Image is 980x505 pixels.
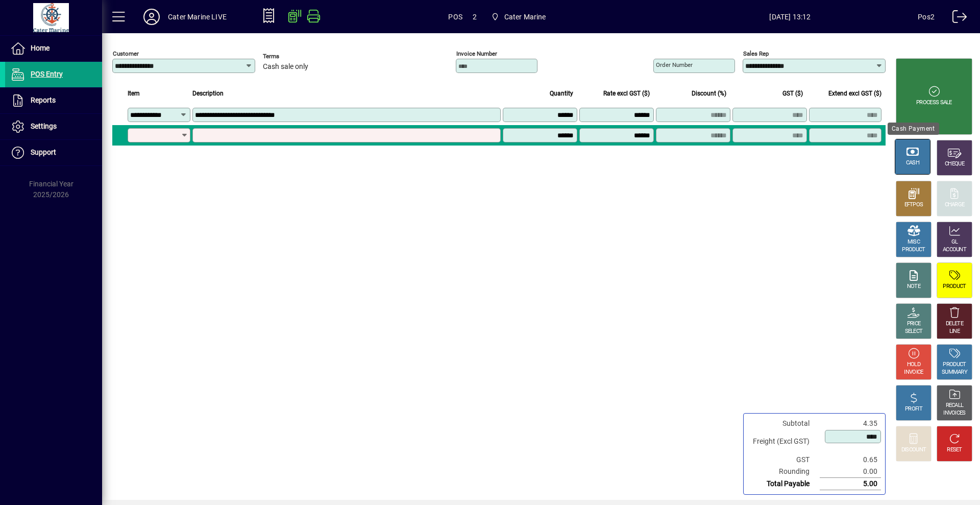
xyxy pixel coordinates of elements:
a: Settings [5,114,102,139]
span: 2 [473,9,477,25]
td: GST [748,454,820,466]
a: Logout [945,2,967,35]
div: Cash Payment [888,123,939,135]
mat-label: Sales rep [743,50,769,57]
div: RESET [947,446,962,454]
span: Cater Marine [487,8,550,26]
span: Rate excl GST ($) [603,88,650,99]
div: ACCOUNT [943,246,966,254]
div: PRODUCT [943,361,966,369]
td: Rounding [748,466,820,478]
div: INVOICE [904,369,923,376]
div: SELECT [905,328,923,335]
td: 0.00 [820,466,881,478]
div: NOTE [907,283,920,291]
mat-label: Order number [656,61,693,68]
div: CASH [906,159,919,167]
td: Total Payable [748,478,820,490]
div: PROFIT [905,405,922,413]
div: DELETE [946,320,963,328]
div: INVOICES [943,410,965,417]
span: POS Entry [31,70,63,78]
td: Subtotal [748,418,820,429]
span: Reports [31,96,56,104]
span: Discount (%) [692,88,726,99]
div: LINE [949,328,960,335]
span: Support [31,148,56,156]
span: Description [192,88,224,99]
span: Terms [263,53,324,60]
mat-label: Customer [113,50,139,57]
span: [DATE] 13:12 [663,9,918,25]
div: PRICE [907,320,921,328]
a: Reports [5,88,102,113]
mat-label: Invoice number [456,50,497,57]
span: Item [128,88,140,99]
div: CHARGE [945,201,965,209]
span: POS [448,9,462,25]
span: Extend excl GST ($) [828,88,881,99]
div: Pos2 [918,9,935,25]
span: GST ($) [782,88,803,99]
span: Settings [31,122,57,130]
div: HOLD [907,361,920,369]
td: Freight (Excl GST) [748,429,820,454]
button: Profile [135,8,168,26]
a: Support [5,140,102,165]
td: 0.65 [820,454,881,466]
div: MISC [908,238,920,246]
div: PROCESS SALE [916,99,952,107]
div: Cater Marine LIVE [168,9,227,25]
div: CHEQUE [945,160,964,168]
div: EFTPOS [904,201,923,209]
div: SUMMARY [942,369,967,376]
a: Home [5,36,102,61]
span: Home [31,44,50,52]
td: 5.00 [820,478,881,490]
div: GL [951,238,958,246]
div: RECALL [946,402,964,410]
div: DISCOUNT [901,446,926,454]
div: PRODUCT [902,246,925,254]
td: 4.35 [820,418,881,429]
span: Cash sale only [263,63,308,71]
span: Cater Marine [504,9,546,25]
div: PRODUCT [943,283,966,291]
span: Quantity [550,88,573,99]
